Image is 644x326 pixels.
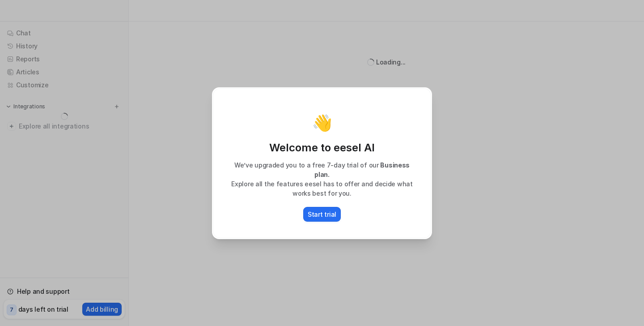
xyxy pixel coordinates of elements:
[222,179,422,198] p: Explore all the features eesel has to offer and decide what works best for you.
[222,160,422,179] p: We’ve upgraded you to a free 7-day trial of our
[312,114,332,132] p: 👋
[222,141,422,155] p: Welcome to eesel AI
[303,207,341,222] button: Start trial
[308,210,336,219] p: Start trial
